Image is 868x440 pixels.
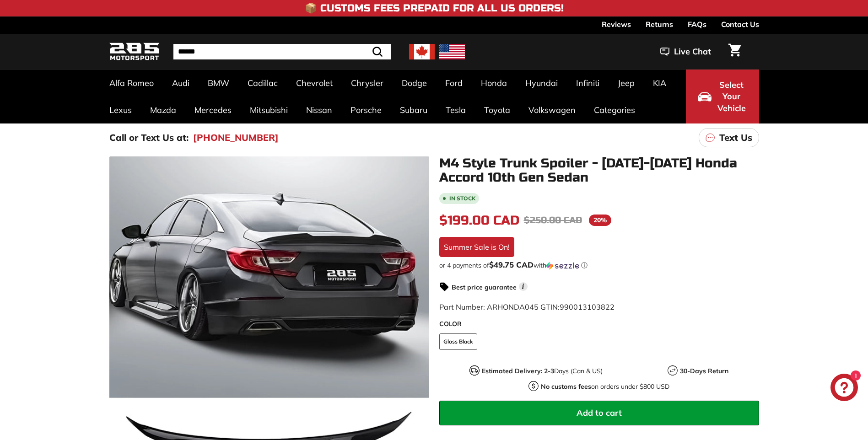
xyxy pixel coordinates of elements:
[439,261,759,270] div: or 4 payments of with
[109,131,189,145] p: Call or Text Us at:
[644,70,675,97] a: KIA
[546,262,579,270] img: Sezzle
[482,367,554,375] strong: Estimated Delivery: 2-3
[475,97,519,123] a: Toyota
[439,261,759,270] div: or 4 payments of$49.75 CADwithSezzle Click to learn more about Sezzle
[541,382,669,392] p: on orders under $800 USD
[567,70,609,97] a: Infiniti
[482,366,603,376] p: Days (Can & US)
[699,128,759,147] a: Text Us
[489,260,534,269] span: $49.75 CAD
[723,36,746,67] a: Cart
[519,97,585,123] a: Volkswagen
[688,16,706,32] a: FAQs
[341,97,391,123] a: Porsche
[439,302,615,311] span: Part Number: ARHONDA045 GTIN:
[589,215,611,226] span: 20%
[193,131,279,145] a: [PHONE_NUMBER]
[452,283,517,291] strong: Best price guarantee
[439,401,759,425] button: Add to cart
[173,44,391,59] input: Search
[241,97,297,123] a: Mitsubishi
[516,70,567,97] a: Hyundai
[437,97,475,123] a: Tesla
[393,70,436,97] a: Dodge
[297,97,341,123] a: Nissan
[100,97,141,123] a: Lexus
[472,70,516,97] a: Honda
[238,70,287,97] a: Cadillac
[439,213,519,228] span: $199.00 CAD
[541,382,591,391] strong: No customs fees
[109,41,160,63] img: Logo_285_Motorsport_areodynamics_components
[609,70,644,97] a: Jeep
[828,374,861,403] inbox-online-store-chat: Shopify online store chat
[439,156,759,185] h1: M4 Style Trunk Spoiler - [DATE]-[DATE] Honda Accord 10th Gen Sedan
[585,97,644,123] a: Categories
[719,131,752,145] p: Text Us
[560,302,615,311] span: 990013103822
[716,79,747,114] span: Select Your Vehicle
[391,97,437,123] a: Subaru
[721,16,759,32] a: Contact Us
[577,408,622,418] span: Add to cart
[439,319,759,329] label: COLOR
[436,70,472,97] a: Ford
[449,196,475,201] b: In stock
[674,46,711,58] span: Live Chat
[342,70,393,97] a: Chrysler
[439,237,514,257] div: Summer Sale is On!
[686,70,759,123] button: Select Your Vehicle
[100,70,163,97] a: Alfa Romeo
[199,70,238,97] a: BMW
[602,16,631,32] a: Reviews
[141,97,185,123] a: Mazda
[305,3,564,14] h4: 📦 Customs Fees Prepaid for All US Orders!
[519,282,528,291] span: i
[163,70,199,97] a: Audi
[287,70,342,97] a: Chevrolet
[648,40,723,63] button: Live Chat
[646,16,673,32] a: Returns
[185,97,241,123] a: Mercedes
[680,367,728,375] strong: 30-Days Return
[524,215,582,226] span: $250.00 CAD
